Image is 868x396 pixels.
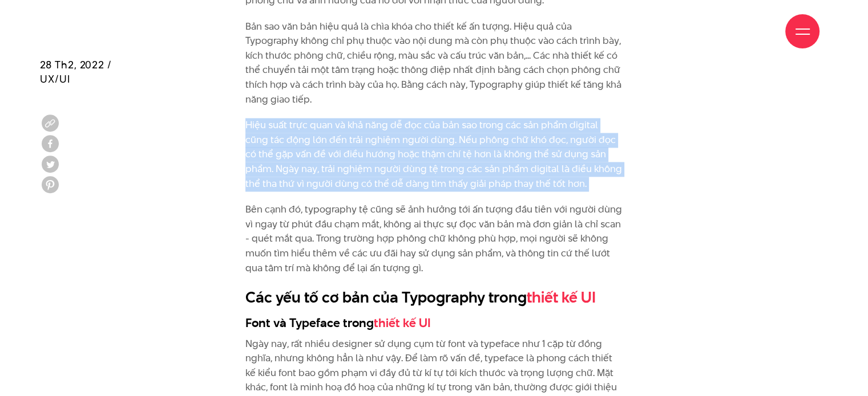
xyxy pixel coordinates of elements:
h3: Font và Typeface trong [245,314,623,331]
p: Hiệu suất trực quan và khả năng dễ đọc của bản sao trong các sản phẩm digital cũng tác động lớn đ... [245,118,623,191]
h2: Các yếu tố cơ bản của Typography trong [245,287,623,308]
a: thiết kế UI [527,287,596,308]
span: 28 Th2, 2022 / UX/UI [40,58,112,86]
p: Bên cạnh đó, typography tệ cũng sẽ ảnh hưởng tới ấn tượng đầu tiên với người dùng vì ngay từ phút... [245,202,623,275]
p: Bản sao văn bản hiệu quả là chìa khóa cho thiết kế ấn tượng. Hiệu quả của Typography không chỉ ph... [245,19,623,107]
a: thiết kế UI [374,314,431,331]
